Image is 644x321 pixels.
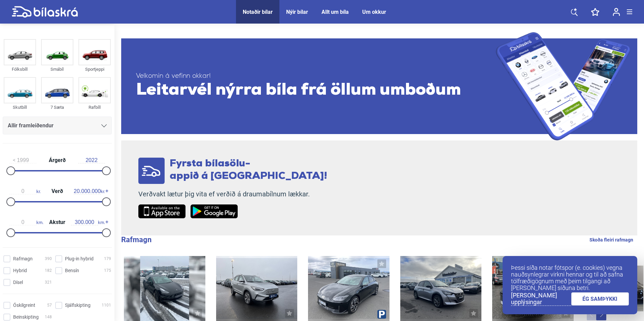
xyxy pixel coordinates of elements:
a: ÉG SAMÞYKKI [571,292,629,306]
a: Um okkur [362,9,386,15]
span: Akstur [47,220,67,225]
span: kr. [9,188,41,194]
span: Óskilgreint [13,302,35,309]
span: 57 [47,302,52,309]
div: Rafbíll [78,103,111,111]
span: Rafmagn [13,255,33,262]
span: Velkomin á vefinn okkar! [136,72,496,81]
span: Sjálfskipting [65,302,91,309]
span: Árgerð [47,158,67,163]
b: Rafmagn [121,235,151,244]
div: Sportjeppi [78,65,111,73]
span: Verð [50,189,65,194]
span: Plug-in hybrid [65,255,94,262]
span: 1101 [102,302,111,309]
span: kr. [74,188,105,194]
a: Allt um bíla [321,9,349,15]
span: 182 [45,267,52,274]
button: Next [596,308,606,320]
span: Beinskipting [13,314,39,321]
a: Notaðir bílar [243,9,273,15]
span: Dísel [13,279,23,286]
span: 390 [45,255,52,262]
span: Hybrid [13,267,27,274]
span: km. [9,219,43,225]
a: Velkomin á vefinn okkar!Leitarvél nýrra bíla frá öllum umboðum [121,32,637,140]
span: Fyrsta bílasölu- appið á [GEOGRAPHIC_DATA]! [170,159,327,182]
a: Skoða fleiri rafmagn [589,235,633,244]
div: Fólksbíll [4,65,36,73]
span: 175 [104,267,111,274]
div: Smábíl [41,65,73,73]
button: Previous [587,308,597,320]
span: 148 [45,314,52,321]
span: Leitarvél nýrra bíla frá öllum umboðum [136,81,496,101]
a: Nýir bílar [286,9,308,15]
p: Verðvakt lætur þig vita ef verðið á draumabílnum lækkar. [138,190,327,198]
img: user-login.svg [613,8,620,16]
div: 7 Sæta [41,103,73,111]
span: 179 [104,255,111,262]
p: Þessi síða notar fótspor (e. cookies) vegna nauðsynlegrar virkni hennar og til að safna tölfræðig... [511,264,629,291]
span: Bensín [65,267,79,274]
div: Skutbíll [4,103,36,111]
span: 321 [45,279,52,286]
a: [PERSON_NAME] upplýsingar [511,292,571,306]
span: km. [71,219,105,225]
span: Allir framleiðendur [8,121,54,130]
